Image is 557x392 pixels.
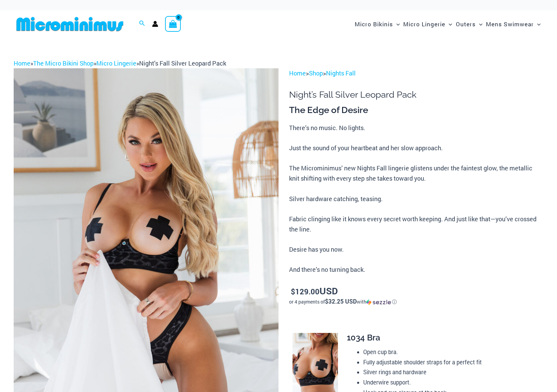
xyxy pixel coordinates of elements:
[363,347,538,357] li: Open cup bra.
[289,69,306,77] a: Home
[326,69,356,77] a: Nights Fall
[476,15,483,33] span: Menu Toggle
[289,298,543,305] div: or 4 payments of$32.25 USDwithSezzle Click to learn more about Sezzle
[363,377,538,388] li: Underwire support.
[325,297,357,305] span: $32.25 USD
[352,13,543,36] nav: Site Navigation
[291,286,320,296] bdi: 129.00
[403,15,445,33] span: Micro Lingerie
[33,59,94,67] a: The Micro Bikini Shop
[289,123,543,275] p: There’s no music. No lights. Just the sound of your heartbeat and her slow approach. The Micromin...
[96,59,136,67] a: Micro Lingerie
[366,299,391,305] img: Sezzle
[165,16,181,32] a: View Shopping Cart, empty
[363,357,538,367] li: Fully adjustable shoulder straps for a perfect fit
[14,16,126,32] img: MM SHOP LOGO FLAT
[289,298,543,305] div: or 4 payments of with
[347,333,380,342] span: 1034 Bra
[355,15,393,33] span: Micro Bikinis
[534,15,541,33] span: Menu Toggle
[454,14,484,34] a: OutersMenu ToggleMenu Toggle
[139,59,226,67] span: Night’s Fall Silver Leopard Pack
[402,14,454,34] a: Micro LingerieMenu ToggleMenu Toggle
[484,14,542,34] a: Mens SwimwearMenu ToggleMenu Toggle
[139,19,145,28] a: Search icon link
[353,14,402,34] a: Micro BikinisMenu ToggleMenu Toggle
[456,15,476,33] span: Outers
[393,15,400,33] span: Menu Toggle
[289,68,543,79] p: > >
[289,89,543,100] h1: Night’s Fall Silver Leopard Pack
[486,15,534,33] span: Mens Swimwear
[14,59,226,67] span: » » »
[289,104,543,116] h3: The Edge of Desire
[291,286,295,296] span: $
[152,21,158,27] a: Account icon link
[445,15,452,33] span: Menu Toggle
[289,286,543,297] p: USD
[14,59,30,67] a: Home
[363,367,538,377] li: Silver rings and hardware
[309,69,323,77] a: Shop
